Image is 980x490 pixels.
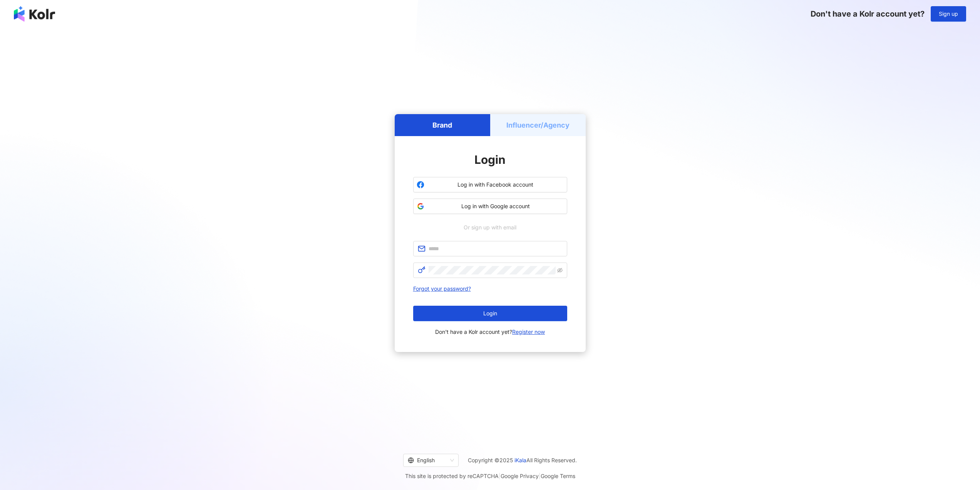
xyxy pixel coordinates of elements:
a: Register now [512,328,545,335]
div: English [408,454,447,466]
a: iKala [514,457,526,463]
span: Copyright © 2025 All Rights Reserved. [468,456,577,465]
span: Log in with Facebook account [427,181,564,189]
span: Login [474,153,506,167]
h5: Brand [432,120,452,130]
span: This site is protected by reCAPTCHA [405,471,575,481]
img: logo [14,6,55,22]
a: Google Privacy [501,473,539,479]
span: Log in with Google account [427,202,564,210]
button: Log in with Facebook account [413,177,567,192]
span: Login [483,310,497,317]
span: Don't have a Kolr account yet? [435,327,545,337]
a: Forgot your password? [413,285,471,292]
span: Or sign up with email [458,223,522,232]
span: | [499,473,501,479]
span: eye-invisible [557,268,563,273]
span: Sign up [939,11,958,17]
span: | [539,473,541,479]
a: Google Terms [541,473,575,479]
span: Don't have a Kolr account yet? [811,9,925,19]
button: Login [413,306,567,321]
h5: Influencer/Agency [506,120,570,130]
button: Sign up [931,6,966,22]
button: Log in with Google account [413,199,567,214]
